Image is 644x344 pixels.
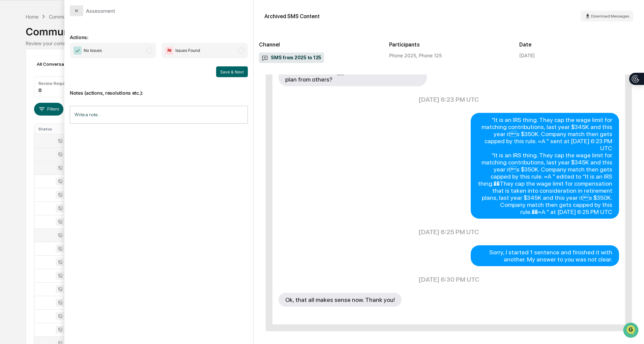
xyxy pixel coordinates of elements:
[581,11,633,22] button: Download Messages
[46,82,86,94] a: 🗄️Attestations
[278,87,619,112] td: [DATE] 6:23 PM UTC
[23,58,88,64] div: We're offline, we'll be back soon
[34,103,63,116] button: Filters
[48,114,82,119] a: Powered byPylon
[34,59,85,69] div: All Conversations
[115,54,123,62] button: Start new chat
[165,46,173,55] img: Flag
[591,14,629,19] span: Download Messages
[38,81,71,86] div: Review Required
[389,53,508,58] div: Phone 2025, Phone 125
[264,13,320,20] div: Archived SMS Content
[519,41,639,48] h2: Date
[13,98,42,104] span: Data Lookup
[70,82,248,96] p: Notes (actions, resolutions etc.):
[7,52,19,64] img: 1746055101610-c473b297-6a78-478c-a979-82029cc54cd1
[23,52,111,58] div: Start new chat
[7,98,12,104] div: 🔎
[471,245,619,266] div: Sorry, I started 1 sentence and finished it with another. My answer to you was not clear.
[49,86,54,91] div: 🗄️
[471,113,619,219] div: "It is an IRS thing. They cap the wage limit for matching contributions, last year $345K and this...
[216,66,248,77] button: Save & Next
[7,86,12,91] div: 🖐️
[175,47,200,54] span: Issues Found
[278,220,619,244] td: [DATE] 6:25 PM UTC
[519,53,535,58] div: [DATE]
[67,114,82,119] span: Pylon
[622,322,641,340] iframe: Open customer support
[278,267,619,292] td: [DATE] 6:30 PM UTC
[26,40,618,46] div: Review your communication records across channels
[4,82,46,94] a: 🖐️Preclearance
[86,8,115,14] div: Assessment
[262,55,321,61] span: SMS from 2025 to 125
[26,14,38,20] div: Home
[38,87,41,93] div: 0
[7,14,123,25] p: How can we help?
[49,14,104,20] div: Communications Archive
[259,41,378,48] h2: Channel
[70,26,248,40] p: Actions:
[279,293,402,307] div: Ok, that all makes sense now. Thank you!
[13,85,43,92] span: Preclearance
[4,95,45,107] a: 🔎Data Lookup
[34,124,78,134] th: Status
[56,85,84,92] span: Attestations
[84,47,102,54] span: No Issues
[74,46,82,55] img: Checkmark
[389,41,508,48] h2: Participants
[26,20,618,38] div: Communications Archive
